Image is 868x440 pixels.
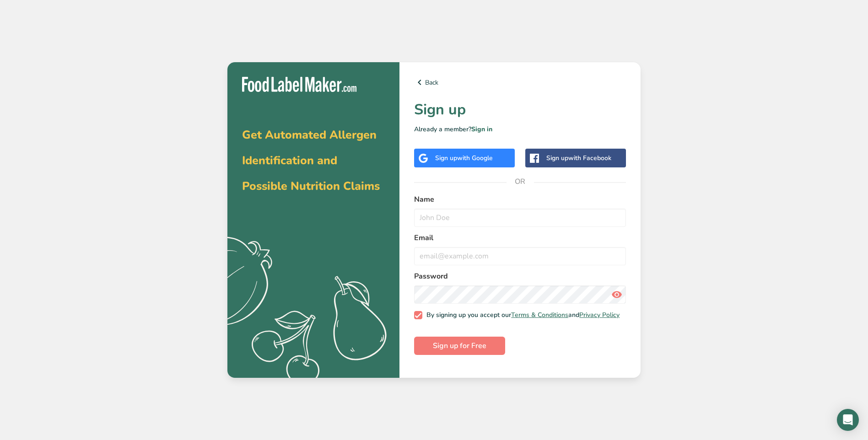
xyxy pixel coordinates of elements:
span: Get Automated Allergen Identification and Possible Nutrition Claims [242,127,380,194]
img: Food Label Maker [242,77,356,92]
button: Sign up for Free [414,337,505,355]
label: Name [414,194,626,205]
input: John Doe [414,209,626,227]
input: email@example.com [414,247,626,265]
div: Open Intercom Messenger [837,409,859,431]
span: with Facebook [568,154,611,162]
div: Sign up [546,153,611,163]
span: Sign up for Free [433,340,486,351]
label: Password [414,271,626,282]
a: Terms & Conditions [511,311,568,319]
label: Email [414,232,626,243]
a: Back [414,77,626,88]
div: Sign up [435,153,493,163]
span: By signing up you accept our and [422,311,620,319]
p: Already a member? [414,124,626,134]
a: Sign in [471,125,492,134]
span: OR [507,168,534,195]
span: with Google [457,154,493,162]
a: Privacy Policy [579,311,620,319]
h1: Sign up [414,99,626,121]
